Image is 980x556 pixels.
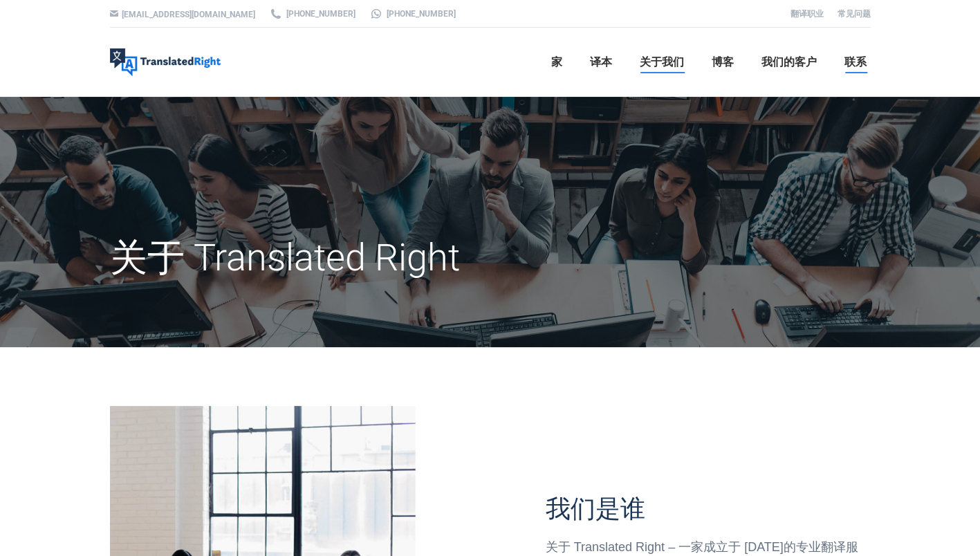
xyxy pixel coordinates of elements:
[110,48,221,76] img: 右译
[840,40,871,84] a: 联系
[708,40,738,84] a: 博客
[761,55,817,69] span: 我们的客户
[110,235,610,281] h1: 关于 Translated Right
[791,9,824,19] a: 翻译职业
[640,55,684,69] span: 关于我们
[369,8,456,20] a: [PHONE_NUMBER]
[551,55,562,69] span: 家
[590,55,612,69] span: 译本
[712,55,734,69] span: 博客
[547,40,566,84] a: 家
[546,494,871,523] h3: 我们是谁
[844,55,867,69] span: 联系
[586,40,616,84] a: 译本
[269,8,355,20] a: [PHONE_NUMBER]
[387,8,456,20] font: [PHONE_NUMBER]
[636,40,688,84] a: 关于我们
[757,40,821,84] a: 我们的客户
[286,8,355,20] font: [PHONE_NUMBER]
[122,10,255,19] a: [EMAIL_ADDRESS][DOMAIN_NAME]
[838,9,871,19] a: 常见问题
